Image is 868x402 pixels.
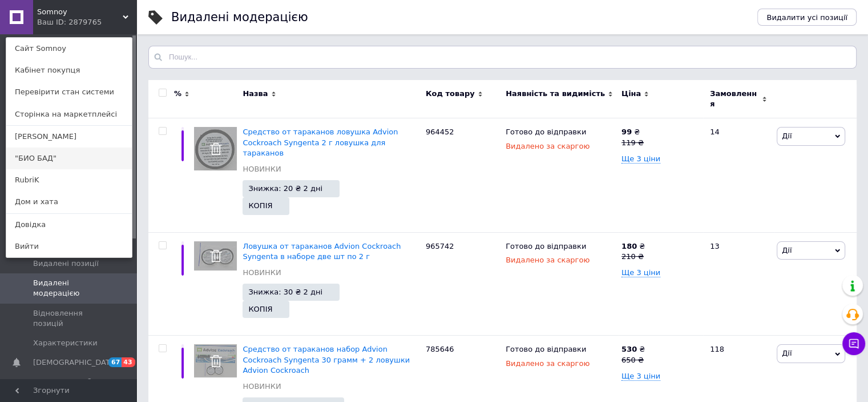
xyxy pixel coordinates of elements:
a: Средство от тараканов ловушка Advion Cockroach Syngenta 2 г ловушка для тараканов [243,128,398,157]
a: Ловушка от тараканов Advion Cockroach Syngenta в наборе две шт по 2 г [243,242,401,261]
span: Замовлення [710,89,759,109]
button: Видалити усі позиції [757,9,857,26]
span: % [174,89,181,99]
div: ₴ [621,344,700,355]
a: НОВИНКИ [243,268,281,278]
span: Відновлення позицій [33,308,106,329]
b: 99 [621,128,632,136]
div: 650 ₴ [621,355,700,365]
a: Сторінка на маркетплейсі [6,104,132,125]
a: Кабінет покупця [6,59,132,81]
button: Чат з покупцем [842,332,865,355]
a: НОВИНКИ [243,381,281,392]
div: Видалені модерацією [171,11,308,23]
span: 965742 [426,242,454,250]
img: Ловушка от тараканов Advion Cockroach Syngenta в наборе две шт по 2 г [194,241,237,271]
div: 210 ₴ [621,252,700,262]
span: Видалено за скаргою [506,142,590,150]
input: Пошук... [148,46,857,69]
span: Дії [782,132,792,140]
span: Характеристики [33,338,98,348]
a: "БИО БАД" [6,148,132,169]
a: Вийти [6,236,132,257]
div: Готово до відправки [506,241,616,255]
a: [PERSON_NAME] [6,126,132,148]
a: RubriK [6,169,132,191]
a: Сайт Somnoy [6,38,132,59]
b: 180 [621,242,637,250]
span: Somnoy [37,7,123,17]
b: 530 [621,345,637,353]
span: Ще 3 ціни [621,268,660,277]
div: Ваш ID: 2879765 [37,17,85,27]
span: Знижка: 20 ₴ 2 дні [248,185,322,192]
span: Код товару [426,89,475,99]
span: КОПІЯ [248,202,272,209]
span: Видалити усі позиції [766,13,847,22]
a: Дом и хата [6,191,132,213]
span: Назва [243,89,268,99]
span: [DEMOGRAPHIC_DATA] [33,357,118,368]
span: Ціна [621,89,641,99]
span: Ще 3 ціни [621,372,660,381]
span: Дії [782,349,792,357]
a: Довідка [6,214,132,236]
a: НОВИНКИ [243,164,281,174]
div: Готово до відправки [506,127,616,141]
span: 67 [108,357,122,367]
span: Видалені модерацією [33,278,106,298]
span: Видалені позиції [33,258,99,269]
span: 964452 [426,128,454,136]
div: ₴ [621,241,700,252]
div: 14 [703,118,774,232]
span: Дії [782,246,792,254]
span: Знижка: 30 ₴ 2 дні [248,288,322,296]
span: КОПІЯ [248,305,272,313]
span: Наявність та видимість [506,89,605,99]
img: Средство от тараканов ловушка Advion Cockroach Syngenta 2 г ловушка для тараканов [194,127,237,170]
a: Средство от тараканов набор Advion Cockroach Syngenta 30 грамм + 2 ловушки Advion Cockroach [243,345,410,374]
div: 119 ₴ [621,138,700,148]
span: Показники роботи компанії [33,377,106,397]
a: Перевірити стан системи [6,81,132,103]
span: 43 [122,357,135,367]
span: Видалено за скаргою [506,359,590,368]
span: Видалено за скаргою [506,256,590,264]
div: 13 [703,232,774,336]
img: Средство от тараканов набор Advion Cockroach Syngenta 30 грамм + 2 ловушки Advion Cockroach [194,344,237,377]
div: Готово до відправки [506,344,616,358]
div: ₴ [621,127,700,137]
span: Ще 3 ціни [621,154,660,164]
span: 785646 [426,345,454,353]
